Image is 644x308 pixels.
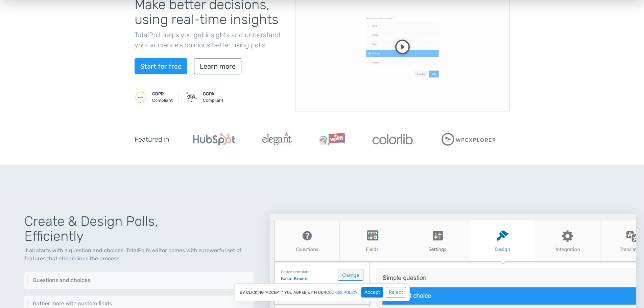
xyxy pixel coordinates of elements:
[152,91,164,96] strong: GDPR
[135,136,169,143] h5: Featured in
[193,133,235,145] img: Hubspot
[33,277,248,283] h6: Questions and choices
[135,58,187,74] a: Start for free
[152,91,173,103] small: Compliant
[234,283,410,301] div: By clicking "Accept", you agree with our .
[135,30,285,50] p: TotalPoll helps you get insights and understand your audience's opinions better using polls.
[203,91,214,96] strong: CCPA
[33,301,248,307] h6: Gather more with custom fields
[326,290,358,294] a: cookies policy
[135,91,147,103] img: GDPR
[24,246,254,263] p: It all starts with a question and choices. TotalPoll's editor comes with a powerful set of featur...
[194,58,241,74] a: Learn more
[442,133,496,146] img: WPExplorer
[33,306,248,307] p: Add custom fields to gather more information about the voter. TotalPoll supports five field types...
[24,214,254,244] h1: Create & Design Polls, Efficiently
[203,91,223,103] small: Compliant
[262,133,292,146] img: ElegantThemes
[361,287,383,298] button: Accept
[386,287,406,298] button: Reject
[185,91,197,103] img: CCPA
[319,133,345,146] img: WPLift
[373,134,414,144] img: Colorlib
